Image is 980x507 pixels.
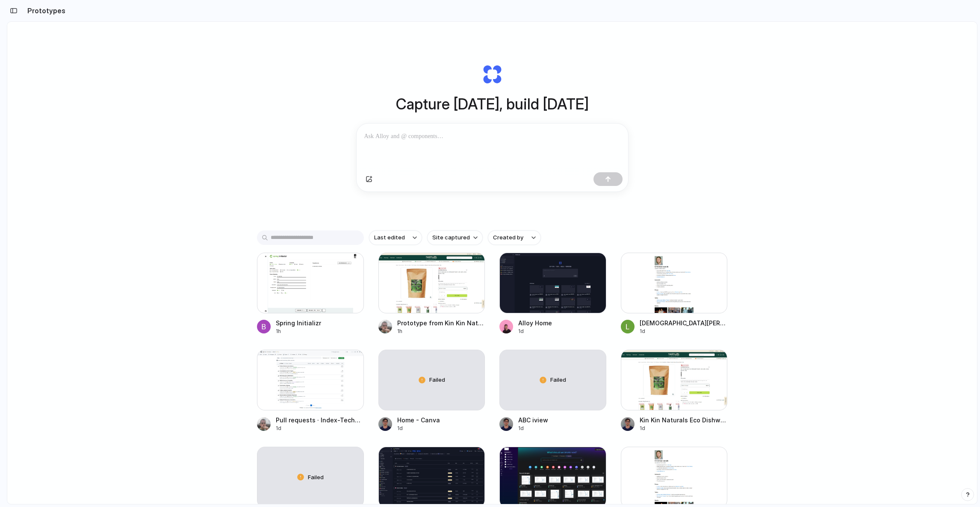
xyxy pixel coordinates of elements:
div: 1h [397,327,485,335]
div: Spring Initializr [276,318,321,327]
div: 1d [518,327,552,335]
span: Created by [493,233,523,242]
div: 1d [276,424,364,432]
h2: Prototypes [24,6,65,16]
button: Last edited [369,230,422,245]
button: Created by [488,230,541,245]
a: Spring InitializrSpring Initializr1h [257,253,364,335]
a: Pull requests · Index-Technologies/indexPull requests · Index-Technologies/index1d [257,350,364,432]
a: Christian Iacullo[DEMOGRAPHIC_DATA][PERSON_NAME]1d [621,253,728,335]
div: 1d [640,424,728,432]
div: ABC iview [518,416,548,424]
div: 1h [276,327,321,335]
span: Last edited [374,233,405,242]
a: FailedABC iview1d [499,350,606,432]
div: Pull requests · Index-Technologies/index [276,416,364,424]
span: Failed [550,376,566,384]
div: 1d [518,424,548,432]
a: FailedHome - Canva1d [378,350,485,432]
div: Kin Kin Naturals Eco Dishwash Powder Lime and [PERSON_NAME] 2.5kg | Healthylife [640,416,728,424]
div: 1d [640,327,728,335]
div: Alloy Home [518,318,552,327]
span: Site captured [432,233,470,242]
span: Failed [429,376,445,384]
div: Prototype from Kin Kin Naturals Eco Dishwash Powder Lime and [PERSON_NAME] 2.5kg | Healthylife [397,318,485,327]
div: 1d [397,424,440,432]
button: Site captured [427,230,483,245]
a: Prototype from Kin Kin Naturals Eco Dishwash Powder Lime and Lemon Myrtle 2.5kg | HealthylifeProt... [378,253,485,335]
a: Alloy HomeAlloy Home1d [499,253,606,335]
div: Home - Canva [397,416,440,424]
div: [DEMOGRAPHIC_DATA][PERSON_NAME] [640,318,728,327]
span: Failed [308,473,324,482]
h1: Capture [DATE], build [DATE] [396,93,589,115]
a: Kin Kin Naturals Eco Dishwash Powder Lime and Lemon Myrtle 2.5kg | HealthylifeKin Kin Naturals Ec... [621,350,728,432]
